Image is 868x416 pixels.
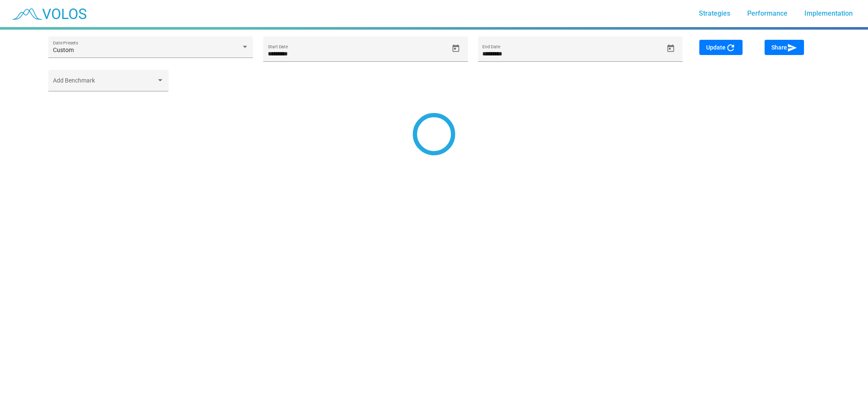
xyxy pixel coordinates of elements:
[699,40,743,55] button: Update
[663,41,678,56] button: Open calendar
[706,44,736,51] span: Update
[771,44,797,51] span: Share
[53,47,74,53] span: Custom
[692,6,737,21] a: Strategies
[448,41,463,56] button: Open calendar
[787,43,797,53] mat-icon: send
[798,6,860,21] a: Implementation
[740,6,794,21] a: Performance
[747,9,787,17] span: Performance
[726,43,736,53] mat-icon: refresh
[7,3,91,24] img: blue_transparent.png
[699,9,730,17] span: Strategies
[765,40,804,55] button: Share
[804,9,853,17] span: Implementation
